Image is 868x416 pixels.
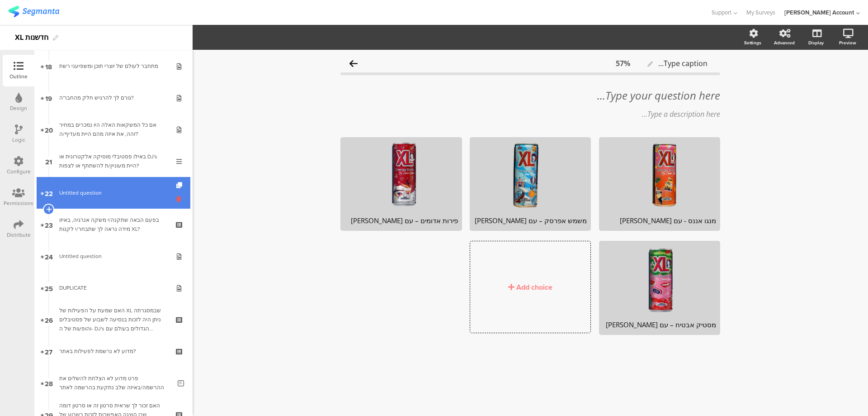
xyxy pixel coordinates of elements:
[37,335,190,367] a: 27 מדוע לא נרשמת לפעילות באתר?
[712,8,731,17] span: Support
[37,272,190,304] a: 25 DUPLICATE
[176,182,184,188] i: Duplicate
[37,145,190,177] a: 21 באילו פסטיבלי מוסיקה אלקטרונית או DJ's היית מעוניין/ת להשתתף או לצפות?
[470,241,591,333] button: Add choice
[4,199,33,207] div: Permissions
[10,104,27,112] div: Design
[37,304,190,335] a: 26 האם שמעת על הפעילות של XL שבמסגרתה ניתן היה לזכות בנסיעה לשבוע של פסטיבלים והופעות של ה- DJ's ...
[516,282,552,292] div: Add choice
[658,58,708,68] span: Type caption...
[784,8,854,17] div: [PERSON_NAME] Account
[8,6,59,17] img: segmanta logo
[59,347,167,356] div: מדוע לא נרשמת לפעילות באתר?
[744,39,761,46] div: Settings
[340,109,720,119] div: Type a description here...
[37,82,190,114] a: 19 גורם לך להרגיש חלק מהחבר'ה?
[15,30,48,45] div: XL חדשנות
[774,39,795,46] div: Advanced
[59,283,167,292] div: DUPLICATE
[616,58,630,68] div: 57%
[59,252,102,260] span: Untitled question
[12,136,25,144] div: Logic
[45,346,52,356] span: 27
[45,315,53,325] span: 26
[45,188,53,198] span: 22
[45,124,53,134] span: 20
[45,156,52,166] span: 21
[603,216,716,225] div: מנגו אננס - עם [PERSON_NAME]
[45,61,52,71] span: 18
[37,177,190,209] a: 22 Untitled question
[59,374,171,392] div: פרט מדוע לא הצלחת להשלים את ההרשמה/באיזה שלב נתקעת בהרשמה לאתר
[37,50,190,82] a: 18 מתחבר לעולם של יוצרי תוכן ומשפיעני רשת
[176,195,184,203] i: Delete
[59,62,167,71] div: מתחבר לעולם של יוצרי תוכן ומשפיעני רשת
[9,72,28,81] div: Outline
[59,152,167,170] div: באילו פסטיבלי מוסיקה אלקטרונית או DJ's היית מעוניין/ת להשתתף או לצפות?
[344,216,458,225] div: פירות אדומים – עם [PERSON_NAME]
[45,378,53,388] span: 28
[7,231,31,239] div: Distribute
[59,120,167,139] div: אם כל המשקאות האלה היו נמכרים במחיר זהה, את איזה מהם היית מעדיף/ה?
[45,220,53,230] span: 23
[45,93,52,103] span: 19
[37,367,190,399] a: 28 פרט מדוע לא הצלחת להשלים את ההרשמה/באיזה שלב נתקעת בהרשמה לאתר
[45,283,53,293] span: 25
[808,39,824,46] div: Display
[59,93,167,102] div: גורם לך להרגיש חלק מהחבר'ה?
[7,167,31,176] div: Configure
[340,89,720,102] div: Type your question here...
[59,215,167,234] div: בפעם הבאה שתקנה/י משקה אנרגיה, באיזו מידה נראה לך שתבחר/י לקנות XL?
[474,216,587,225] div: משמש אפרסק – עם [PERSON_NAME]
[45,251,53,261] span: 24
[37,114,190,145] a: 20 אם כל המשקאות האלה היו נמכרים במחיר זהה, את איזה מהם היית מעדיף/ה?
[37,209,190,240] a: 23 בפעם הבאה שתקנה/י משקה אנרגיה, באיזו מידה נראה לך שתבחר/י לקנות XL?
[603,320,716,329] div: מסטיק אבטיח – עם [PERSON_NAME]
[839,39,856,46] div: Preview
[59,306,167,333] div: האם שמעת על הפעילות של XL שבמסגרתה ניתן היה לזכות בנסיעה לשבוע של פסטיבלים והופעות של ה- DJ's הגד...
[37,240,190,272] a: 24 Untitled question
[59,189,102,197] span: Untitled question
